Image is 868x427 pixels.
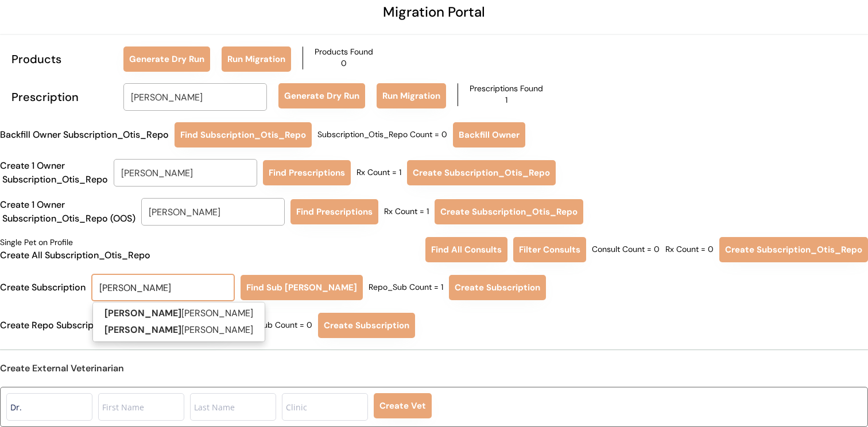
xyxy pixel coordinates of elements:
[114,159,257,187] input: Search for a customer
[278,83,365,108] button: Generate Dry Run
[123,46,210,72] button: Generate Dry Run
[592,244,660,255] div: Consult Count = 0
[453,122,525,147] button: Backfill Owner
[175,122,312,147] button: Find Subscription_Otis_Repo
[315,46,373,58] div: Products Found
[93,305,265,322] p: [PERSON_NAME]
[123,83,267,111] input: Search for a customer
[665,244,714,255] div: Rx Count = 0
[241,275,363,300] button: Find Sub [PERSON_NAME]
[356,167,401,178] div: Rx Count = 1
[234,320,312,331] div: Repo_Sub Count = 0
[318,313,415,338] button: Create Subscription
[263,160,351,185] button: Find Prescriptions
[11,51,112,68] div: Products
[222,46,291,72] button: Run Migration
[470,83,543,95] div: Prescriptions Found
[190,393,276,421] input: Last Name
[449,275,546,300] button: Create Subscription
[104,307,181,319] strong: [PERSON_NAME]
[407,160,556,185] button: Create Subscription_Otis_Repo
[98,393,184,421] input: First Name
[719,237,868,262] button: Create Subscription_Otis_Repo
[374,393,432,418] button: Create Vet
[6,393,92,421] input: Title
[11,88,112,106] div: Prescription
[93,322,265,339] p: [PERSON_NAME]
[141,198,285,226] input: Search for a customer
[104,324,181,336] strong: [PERSON_NAME]
[282,393,368,421] input: Clinic
[317,129,447,141] div: Subscription_Otis_Repo Count = 0
[383,2,485,22] div: Migration Portal
[290,199,378,224] button: Find Prescriptions
[377,83,446,108] button: Run Migration
[341,58,347,69] div: 0
[384,206,429,218] div: Rx Count = 1
[435,199,583,224] button: Create Subscription_Otis_Repo
[369,282,443,293] div: Repo_Sub Count = 1
[91,274,235,301] input: Search for a customer
[505,95,507,106] div: 1
[513,237,586,262] button: Filter Consults
[425,237,507,262] button: Find All Consults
